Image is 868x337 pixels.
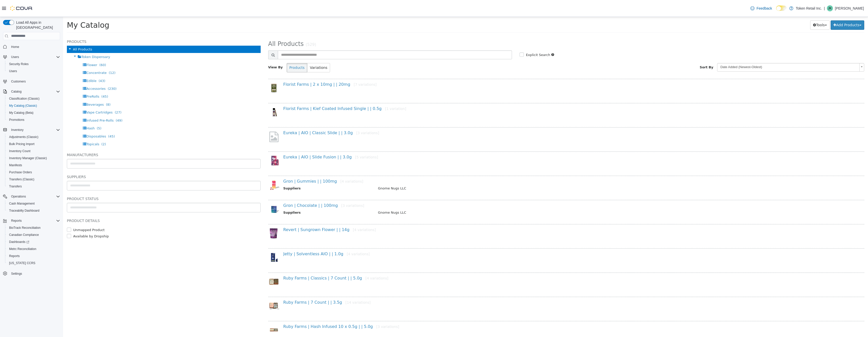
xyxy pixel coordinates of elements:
[7,110,60,116] span: My Catalog (Beta)
[205,138,216,149] img: 150
[311,169,766,175] td: Gnome Nugs LLC
[220,138,315,143] a: Eureka | AIO | Slide Fusion | | 3.0g[5 variations]
[9,184,22,188] span: Transfers
[311,193,766,200] td: Gnome Nugs LLC
[9,78,28,85] a: Customers
[220,169,311,175] th: Suppliers
[5,133,62,141] button: Adjustments (Classic)
[5,109,62,116] button: My Catalog (Beta)
[1,53,62,61] button: Users
[11,272,22,276] span: Settings
[7,103,39,109] a: My Catalog (Classic)
[302,259,325,263] small: [4 variations]
[43,86,47,90] span: (8)
[9,254,20,258] span: Reports
[9,226,41,230] span: BioTrack Reconciliation
[7,176,36,182] a: Transfers (Classic)
[9,97,40,101] span: Classification (Classic)
[828,5,832,11] span: JK
[7,225,60,231] span: BioTrack Reconciliation
[14,20,60,30] span: Load All Apps in [GEOGRAPHIC_DATA]
[9,111,34,115] span: My Catalog (Beta)
[220,210,313,215] a: Revert | Sungrown Flower | | 14g[4 variations]
[9,217,46,222] label: Available by Dropship
[7,208,41,214] a: Traceabilty Dashboard
[23,70,42,74] span: Accessories
[9,89,23,95] button: Catalog
[5,61,62,68] button: Security Roles
[220,114,316,118] a: Eureka | AIO | Classic Slide | | 3.0g[3 variations]
[7,148,60,154] span: Inventory Count
[220,193,311,200] th: Suppliers
[5,169,62,176] button: Purchase Orders
[1,217,62,224] button: Reports
[322,90,343,94] small: [1 variation]
[7,155,60,161] span: Inventory Manager (Classic)
[9,44,60,50] span: Home
[9,118,24,122] span: Promotions
[7,201,60,207] span: Cash Management
[205,211,216,222] img: 150
[220,259,325,264] a: Ruby Farms | Classics | 7 Count | | 5.0g[4 variations]
[7,134,60,140] span: Adjustments (Classic)
[7,232,41,238] a: Canadian Compliance
[7,239,31,245] a: Dashboards
[11,55,19,59] span: Users
[9,54,60,60] span: Users
[9,170,32,174] span: Purchase Orders
[10,31,29,34] span: All Products
[4,201,198,207] h5: Product Details
[23,109,32,113] span: Hash
[45,118,52,121] span: (45)
[9,211,42,216] label: Unmapped Product
[11,90,21,94] span: Catalog
[290,211,313,215] small: [4 variations]
[205,48,220,52] span: View By
[38,125,43,129] span: (2)
[7,68,60,74] span: Users
[768,4,801,13] button: Add Products
[7,232,60,238] span: Canadian Compliance
[9,104,37,108] span: My Catalog (Classic)
[38,78,45,81] span: (45)
[36,46,43,50] span: (60)
[53,102,60,105] span: (49)
[9,156,47,160] span: Inventory Manager (Classic)
[11,194,26,199] span: Operations
[52,94,59,97] span: (27)
[220,89,343,94] a: Florist Farms | Kief Coated Infused Single | | 0.5g[1 variation]
[11,45,19,49] span: Home
[7,183,24,189] a: Transfers
[5,162,62,169] button: Manifests
[5,176,62,183] button: Transfers (Classic)
[242,25,253,30] small: (529)
[10,6,33,11] img: Cova
[5,245,62,252] button: Metrc Reconciliation
[313,308,336,312] small: [3 variations]
[9,233,39,237] span: Canadian Compliance
[205,235,216,246] img: 150
[23,62,33,66] span: Edible
[220,235,307,239] a: Jetty | Solventless AIO | | 1.0g[4 variations]
[654,46,794,54] span: Date Added (Newest-Oldest)
[9,163,22,167] span: Manifests
[205,259,216,270] img: 150
[7,61,60,67] span: Security Roles
[5,224,62,231] button: BioTrack Reconciliation
[205,90,216,101] img: 150
[824,5,825,11] p: |
[5,141,62,148] button: Bulk Pricing Import
[205,114,216,126] img: missing-image.png
[11,219,22,223] span: Reports
[7,183,60,189] span: Transfers
[46,54,52,58] span: (12)
[5,252,62,260] button: Reports
[4,22,198,28] h5: Products
[9,193,28,200] button: Operations
[5,95,62,102] button: Classification (Classic)
[7,61,31,67] a: Security Roles
[7,260,37,266] a: [US_STATE] CCRS
[1,78,62,85] button: Customers
[7,96,42,102] a: Classification (Classic)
